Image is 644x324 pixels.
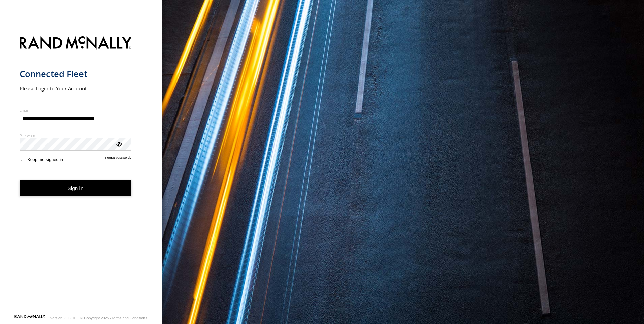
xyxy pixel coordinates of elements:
a: Forgot password? [105,156,132,162]
div: © Copyright 2025 - [80,316,147,320]
h1: Connected Fleet [20,68,132,79]
div: ViewPassword [115,140,122,147]
form: main [20,32,142,314]
label: Email [20,108,132,113]
a: Terms and Conditions [111,316,147,320]
img: Rand McNally [20,35,132,52]
div: Version: 308.01 [50,316,76,320]
span: Keep me signed in [27,157,63,162]
h2: Please Login to Your Account [20,85,132,92]
label: Password [20,133,132,138]
a: Visit our Website [14,315,45,321]
button: Sign in [20,180,132,197]
input: Keep me signed in [21,157,25,161]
